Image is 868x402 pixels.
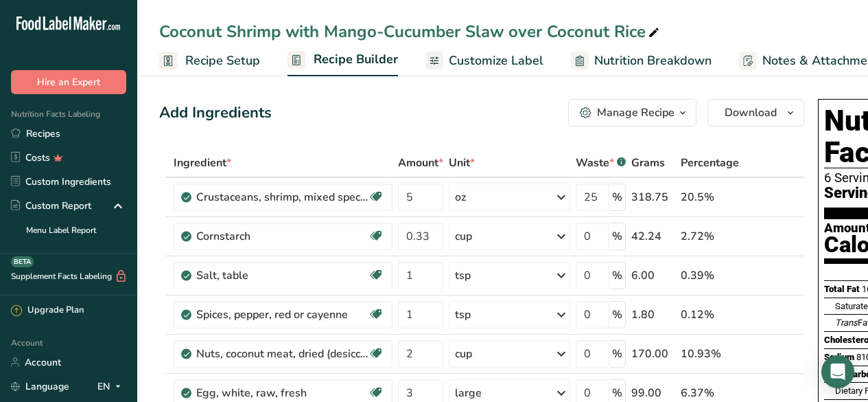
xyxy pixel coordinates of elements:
div: Add Ingredients [159,102,272,124]
div: cup [455,228,472,245]
div: Egg, white, raw, fresh [196,385,368,401]
div: 0.12% [681,306,739,323]
div: Salt, table [196,267,368,284]
div: 0.39% [681,267,739,284]
div: 6.37% [681,385,739,401]
div: Nuts, coconut meat, dried (desiccated), sweetened, flaked, packaged [196,346,368,362]
div: Open Intercom Messenger [821,355,854,388]
div: tsp [455,306,471,323]
div: 6.00 [631,267,675,284]
a: Recipe Setup [159,45,260,76]
div: Manage Recipe [597,104,675,121]
a: Customize Label [425,45,543,76]
div: large [455,385,482,401]
span: Grams [631,155,665,171]
span: Recipe Builder [314,50,398,69]
div: Spices, pepper, red or cayenne [196,306,368,323]
div: 1.80 [631,306,675,323]
span: Recipe Setup [185,52,260,70]
div: EN [97,378,126,394]
div: tsp [455,267,471,284]
div: 20.5% [681,189,739,205]
span: Percentage [681,155,739,171]
span: Customize Label [449,52,543,70]
div: 318.75 [631,189,675,205]
div: Cornstarch [196,228,368,245]
div: Waste [576,155,626,171]
div: 2.72% [681,228,739,245]
div: 99.00 [631,385,675,401]
span: Sodium [824,352,854,362]
div: 42.24 [631,228,675,245]
span: Download [725,104,777,121]
button: Hire an Expert [11,70,126,94]
div: cup [455,346,472,362]
div: Custom Report [11,199,91,213]
a: Language [11,375,69,399]
a: Nutrition Breakdown [571,45,712,76]
span: Nutrition Breakdown [594,52,712,70]
span: Amount [398,155,443,171]
button: Download [707,99,804,126]
div: Coconut Shrimp with Mango-Cucumber Slaw over Coconut Rice [159,19,662,44]
span: Unit [449,155,475,171]
button: Manage Recipe [568,99,696,126]
div: 10.93% [681,346,739,362]
div: oz [455,189,466,205]
span: Total Fat [824,284,860,294]
a: Recipe Builder [288,44,398,77]
div: 170.00 [631,346,675,362]
i: Trans [835,317,858,328]
div: BETA [11,256,34,267]
div: Upgrade Plan [11,304,84,317]
span: Ingredient [174,155,231,171]
div: Crustaceans, shrimp, mixed species, raw (may contain additives to retain moisture) [196,189,368,205]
